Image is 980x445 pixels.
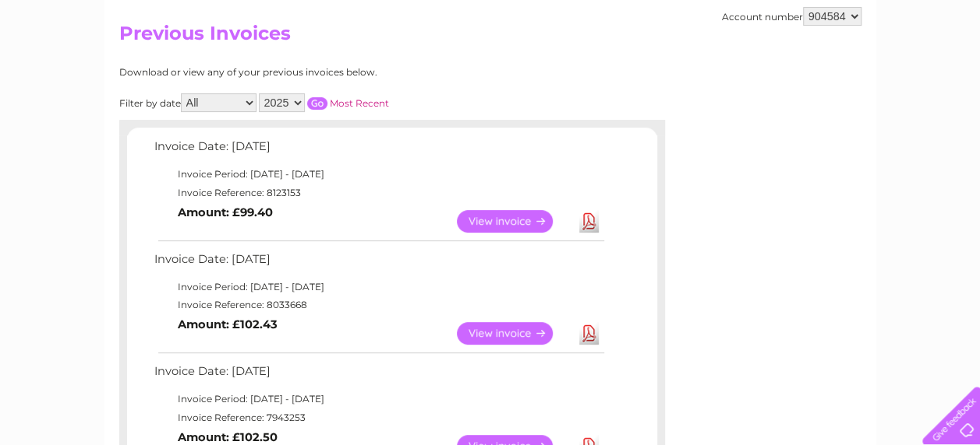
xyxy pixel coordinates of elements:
[119,93,529,112] div: Filter by date
[150,278,607,296] td: Invoice Period: [DATE] - [DATE]
[844,66,867,78] a: Blog
[150,408,607,427] td: Invoice Reference: 7943253
[457,210,571,233] a: View
[579,210,599,233] a: Download
[686,8,794,27] a: 0333 014 3131
[929,66,965,78] a: Log out
[150,296,607,314] td: Invoice Reference: 8033668
[178,205,273,219] b: Amount: £99.40
[119,67,529,78] div: Download or view any of your previous invoices below.
[457,322,571,345] a: View
[150,361,607,390] td: Invoice Date: [DATE]
[178,430,278,444] b: Amount: £102.50
[579,322,599,345] a: Download
[150,249,607,278] td: Invoice Date: [DATE]
[150,136,607,165] td: Invoice Date: [DATE]
[119,23,861,52] h2: Previous Invoices
[330,97,389,109] a: Most Recent
[34,40,114,88] img: logo.png
[150,184,607,202] td: Invoice Reference: 8123153
[122,9,859,75] div: Clear Business is a trading name of Verastar Limited (registered in [GEOGRAPHIC_DATA] No. 3667643...
[745,66,779,78] a: Energy
[788,66,835,78] a: Telecoms
[150,390,607,408] td: Invoice Period: [DATE] - [DATE]
[178,317,278,331] b: Amount: £102.43
[876,66,915,78] a: Contact
[706,66,735,78] a: Water
[150,165,607,184] td: Invoice Period: [DATE] - [DATE]
[722,7,861,26] div: Account number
